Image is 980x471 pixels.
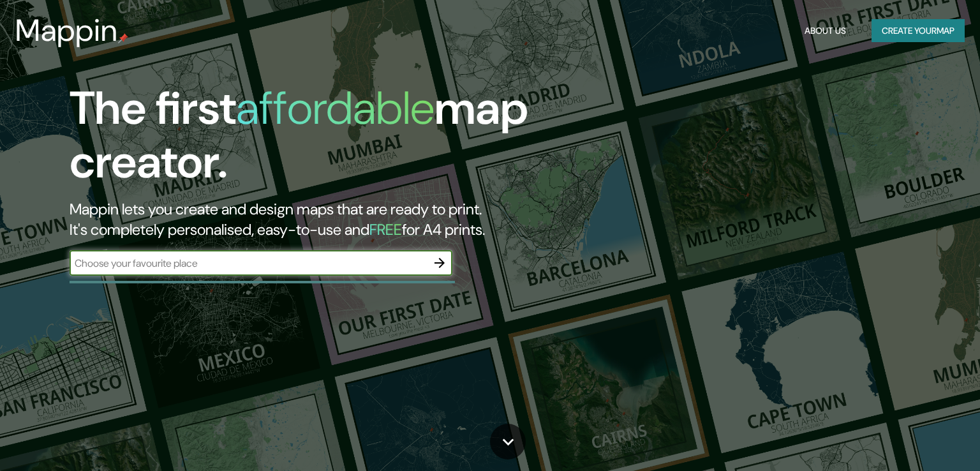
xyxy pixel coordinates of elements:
h2: Mappin lets you create and design maps that are ready to print. It's completely personalised, eas... [70,199,560,240]
h3: Mappin [15,13,118,49]
input: Choose your favourite place [70,256,427,271]
button: Create yourmap [872,19,965,43]
img: mappin-pin [118,33,128,43]
h5: FREE [369,220,402,239]
h1: The first map creator. [70,82,560,199]
button: About Us [799,19,851,43]
h1: affordable [236,78,434,138]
